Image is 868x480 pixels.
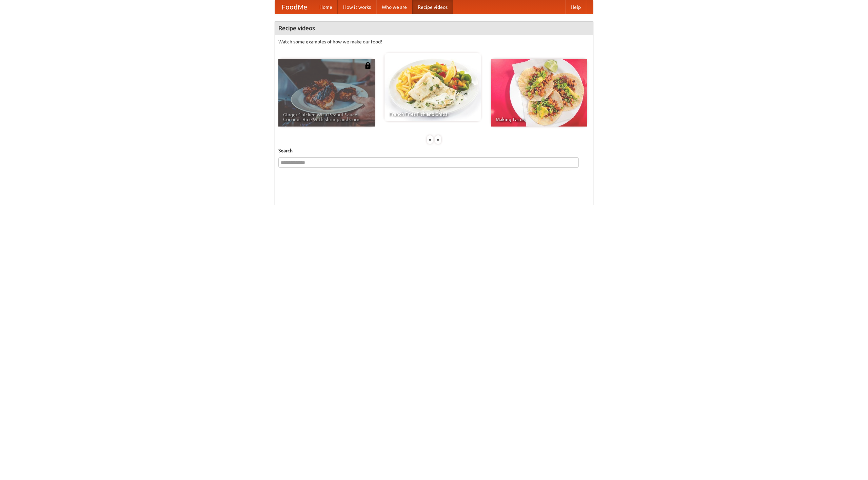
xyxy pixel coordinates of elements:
a: Recipe videos [412,0,453,14]
a: Who we are [376,0,412,14]
img: 483408.png [364,62,371,69]
a: Home [314,0,338,14]
h4: Recipe videos [275,21,593,35]
a: FoodMe [275,0,314,14]
h5: Search [278,147,590,154]
p: Watch some examples of how we make our food! [278,38,590,45]
a: Making Tacos [491,59,587,127]
span: Making Tacos [496,117,583,122]
a: French Fries Fish and Chips [384,53,481,121]
span: French Fries Fish and Chips [389,112,476,116]
div: » [435,135,441,144]
a: How it works [338,0,376,14]
div: « [427,135,433,144]
a: Help [565,0,586,14]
